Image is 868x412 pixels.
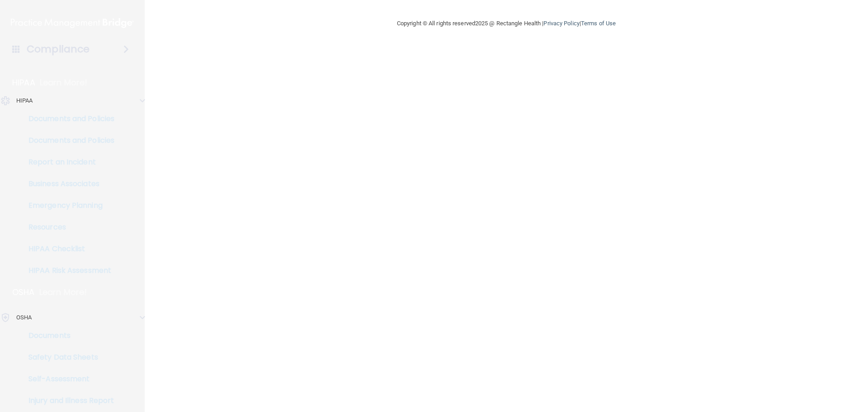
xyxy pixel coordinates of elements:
p: Documents and Policies [6,114,129,123]
p: Resources [6,223,129,232]
p: Documents and Policies [6,136,129,145]
p: Self-Assessment [6,375,129,384]
img: PMB logo [11,14,134,32]
div: Copyright © All rights reserved 2025 @ Rectangle Health | | [341,9,671,38]
p: Injury and Illness Report [6,396,129,405]
p: HIPAA [16,95,33,106]
p: OSHA [16,312,32,323]
p: Report an Incident [6,158,129,167]
p: Business Associates [6,179,129,188]
h4: Compliance [27,43,90,56]
p: Emergency Planning [6,201,129,210]
p: HIPAA Risk Assessment [6,266,129,275]
p: HIPAA Checklist [6,244,129,253]
p: Safety Data Sheets [6,353,129,362]
a: Terms of Use [581,20,616,27]
p: Documents [6,331,129,340]
p: HIPAA [12,77,35,88]
a: Privacy Policy [543,20,579,27]
p: OSHA [12,287,35,298]
p: Learn More! [39,287,87,298]
p: Learn More! [40,77,88,88]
